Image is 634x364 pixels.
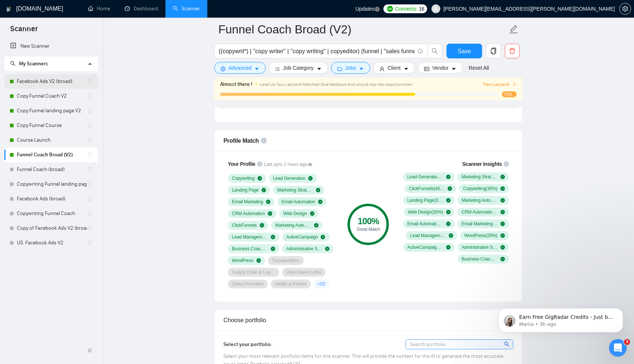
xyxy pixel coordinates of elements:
[446,210,451,214] span: check-circle
[424,66,429,72] span: idcard
[268,211,272,216] span: check-circle
[448,186,452,191] span: check-circle
[469,64,489,72] a: Reset All
[462,161,502,167] span: Scanner Insights
[504,161,509,167] span: info-circle
[87,181,93,187] span: holder
[4,148,98,162] li: Funnel Coach Broad (V2)
[232,211,265,216] span: CRM Automation
[232,234,268,240] span: Lead Management Automation
[17,74,87,89] a: Facebook Ads V2 (broad)
[281,199,315,205] span: Email Automation
[4,89,98,103] li: Copy Funnel Coach V2
[505,44,520,58] button: delete
[395,5,417,13] span: Connects:
[4,177,98,192] li: Copywriting Funnel landing page
[218,20,507,39] input: Scanner name...
[258,176,262,181] span: check-circle
[17,133,87,148] a: Course Launch
[269,62,328,74] button: barsJob Categorycaret-down
[286,269,321,275] span: Video Sales Letter
[262,188,266,192] span: check-circle
[325,247,329,251] span: check-circle
[87,167,93,172] span: holder
[407,221,443,227] span: Email Automation ( 20 %)
[451,66,456,72] span: caret-down
[6,3,11,15] img: logo
[87,93,93,99] span: holder
[229,64,251,72] span: Advanced
[462,221,498,227] span: Email Marketing ( 20 %)
[446,198,451,203] span: check-circle
[446,175,451,179] span: check-circle
[505,48,519,54] span: delete
[483,81,517,88] button: Train Laziza AI
[500,233,505,238] span: check-circle
[345,64,356,72] span: Jobs
[446,222,451,226] span: check-circle
[4,23,44,39] span: Scanner
[419,5,424,13] span: 16
[356,6,375,12] span: Updates
[407,174,443,180] span: Lead Generation ( 50 %)
[228,161,255,167] span: Your Profile
[509,25,518,34] span: edit
[275,66,280,72] span: bars
[125,6,158,12] a: dashboardDashboard
[275,222,311,228] span: Marketing Automation
[87,79,93,84] span: holder
[463,186,498,192] span: Copywriting ( 30 %)
[87,137,93,143] span: holder
[486,44,501,58] button: copy
[219,47,415,56] input: Search Freelance Jobs...
[500,257,505,261] span: check-circle
[458,47,471,56] span: Save
[433,6,438,11] span: user
[502,91,517,97] span: 70%
[232,246,268,252] span: Business Coaching
[87,347,95,354] span: double-left
[418,62,463,74] button: idcardVendorcaret-down
[428,48,442,54] span: search
[314,223,318,227] span: check-circle
[4,133,98,148] li: Course Launch
[214,62,266,74] button: settingAdvancedcaret-down
[17,103,87,118] a: Copy Funnel landing page V2
[500,210,505,214] span: check-circle
[277,187,313,193] span: Marketing Strategy
[624,339,630,345] span: 3
[256,258,261,263] span: check-circle
[261,138,267,143] span: info-circle
[487,48,500,54] span: copy
[223,341,272,347] span: Select your portfolio:
[500,175,505,179] span: check-circle
[17,206,87,221] a: Copywriting Funnel Coach
[500,245,505,250] span: check-circle
[254,66,259,72] span: caret-down
[418,49,423,54] span: info-circle
[379,66,385,72] span: user
[232,281,264,287] span: Sales Promotion
[260,223,264,227] span: check-circle
[220,80,252,88] span: Almost there !
[318,281,325,287] span: + 83
[321,235,325,239] span: check-circle
[232,187,259,193] span: Landing Page
[4,162,98,177] li: Funnel Coach (broad)
[260,82,413,87] span: Level Up Your Laziza AI Matches! Give feedback and unlock top-tier opportunities !
[347,227,389,232] div: Great Match
[310,211,314,216] span: check-circle
[4,118,98,133] li: Copy Funnel Course
[427,44,442,58] button: search
[275,281,307,287] span: Health & Fitness
[17,162,87,177] a: Funnel Coach (broad)
[264,161,312,168] span: Last sync 2 hours ago
[87,240,93,246] span: holder
[223,310,513,331] div: Choose portfolio
[337,66,342,72] span: folder
[286,246,322,252] span: Administrative Support
[500,222,505,226] span: check-circle
[410,233,446,239] span: Lead Management Automation ( 20 %)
